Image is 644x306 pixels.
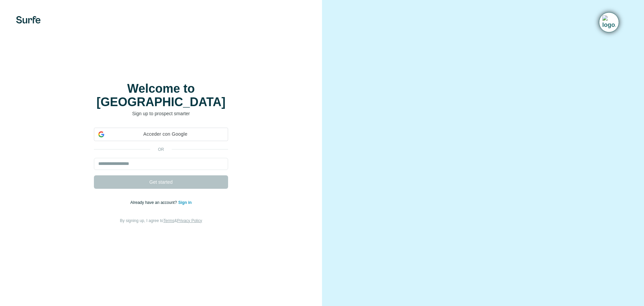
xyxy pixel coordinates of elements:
a: Privacy Policy [177,218,202,223]
p: or [150,146,172,152]
img: Timeline extension [602,15,616,30]
a: Terms [163,218,174,223]
span: By signing up, I agree to & [120,218,202,223]
a: Sign in [178,200,192,205]
div: Acceder con Google [94,128,228,141]
span: Acceder con Google [107,131,224,138]
h1: Welcome to [GEOGRAPHIC_DATA] [94,82,228,109]
span: Already have an account? [130,200,178,205]
img: Surfe's logo [16,16,41,24]
p: Sign up to prospect smarter [94,110,228,117]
